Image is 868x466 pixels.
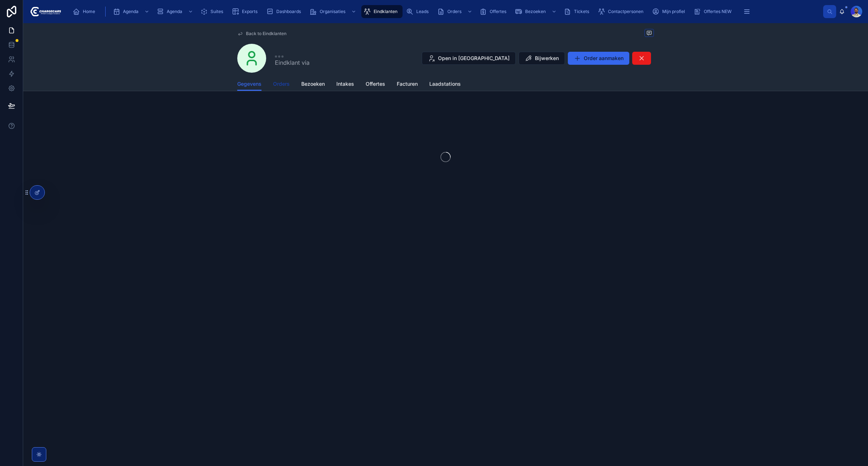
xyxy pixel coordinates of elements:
a: Bezoeken [301,77,325,92]
span: Offertes [490,9,506,14]
span: Agenda [123,9,139,14]
span: Eindklanten [374,9,397,14]
span: Mijn profiel [662,9,685,14]
a: Orders [435,5,476,18]
span: Tickets [574,9,589,14]
span: Offertes [366,80,385,88]
a: Agenda [111,5,153,18]
span: Contactpersonen [608,9,643,14]
a: Gegevens [237,77,261,91]
a: Facturen [397,77,418,92]
span: Home [83,9,95,14]
a: Organisaties [307,5,360,18]
span: Agenda [167,9,182,14]
span: Order aanmaken [584,55,624,62]
a: Offertes [366,77,385,92]
span: Organisaties [320,9,345,14]
img: App logo [29,6,61,17]
button: Order aanmaken [568,52,629,65]
span: Open in [GEOGRAPHIC_DATA] [438,55,510,62]
a: Tickets [562,5,594,18]
span: Intakes [336,80,354,88]
a: Eindklanten [361,5,403,18]
a: Leads [404,5,434,18]
a: Suites [198,5,228,18]
span: Bijwerken [535,55,559,62]
a: Laadstations [429,77,461,92]
span: Leads [416,9,429,14]
span: Gegevens [237,80,261,88]
a: Home [71,5,100,18]
span: Dashboards [276,9,301,14]
span: Offertes NEW [704,9,732,14]
a: Exports [230,5,263,18]
span: Bezoeken [301,80,325,88]
div: scrollable content [67,4,823,20]
span: Orders [447,9,461,14]
span: Exports [242,9,258,14]
a: Orders [273,77,290,92]
a: Intakes [336,77,354,92]
a: Dashboards [264,5,306,18]
span: Laadstations [429,80,461,88]
span: Suites [210,9,223,14]
button: Open in [GEOGRAPHIC_DATA] [422,52,516,65]
a: Mijn profiel [650,5,690,18]
button: Bijwerken [519,52,565,65]
span: Facturen [397,80,418,88]
a: Bezoeken [513,5,560,18]
span: Orders [273,80,290,88]
a: Back to Eindklanten [237,31,286,37]
span: Bezoeken [525,9,546,14]
a: Offertes [477,5,511,18]
a: Offertes NEW [692,5,737,18]
span: Eindklant via [275,58,310,67]
a: Contactpersonen [596,5,648,18]
a: Agenda [154,5,197,18]
span: Back to Eindklanten [246,31,286,37]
